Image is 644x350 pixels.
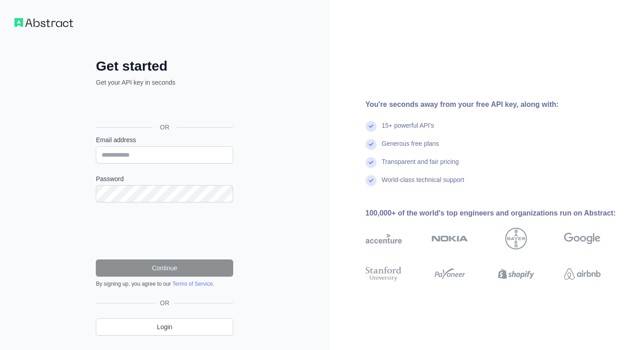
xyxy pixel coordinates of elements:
img: check mark [366,175,376,186]
img: check mark [366,139,376,150]
img: payoneer [432,265,468,283]
img: bayer [505,228,527,249]
p: Get your API key in seconds [96,78,233,87]
div: 15+ powerful API's [382,121,434,139]
span: OR [156,298,173,307]
iframe: Sign in with Google Button [91,97,236,117]
img: accenture [366,228,402,249]
div: Transparent and fair pricing [382,157,459,175]
label: Password [96,174,233,183]
label: Email address [96,135,233,144]
img: airbnb [564,265,601,283]
h2: Get started [96,58,233,74]
div: World-class technical support [382,175,465,193]
div: You're seconds away from your free API key, along with: [366,99,630,110]
img: shopify [498,265,535,283]
button: Continue [96,259,233,277]
img: google [564,228,601,249]
img: check mark [366,121,376,132]
div: 100,000+ of the world's top engineers and organizations run on Abstract: [366,208,630,219]
span: OR [153,123,177,132]
div: By signing up, you agree to our . [96,280,233,288]
a: Login [96,318,233,336]
img: nokia [432,228,468,249]
img: check mark [366,157,376,168]
img: stanford university [366,265,402,283]
iframe: reCAPTCHA [96,213,233,249]
a: Terms of Service [172,281,212,287]
img: Workflow [14,18,73,27]
div: Generous free plans [382,139,439,157]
